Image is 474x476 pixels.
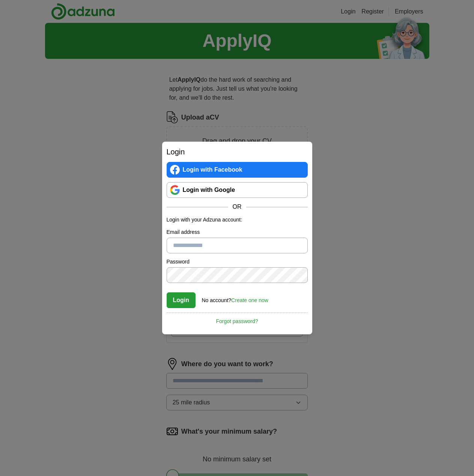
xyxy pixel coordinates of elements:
[167,146,308,157] h2: Login
[167,228,308,236] label: Email address
[167,182,308,198] a: Login with Google
[231,297,268,303] a: Create one now
[202,292,268,304] div: No account?
[167,313,308,325] a: Forgot password?
[228,202,246,211] span: OR
[167,258,308,266] label: Password
[167,292,196,308] button: Login
[167,162,308,178] a: Login with Facebook
[167,216,308,224] p: Login with your Adzuna account:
